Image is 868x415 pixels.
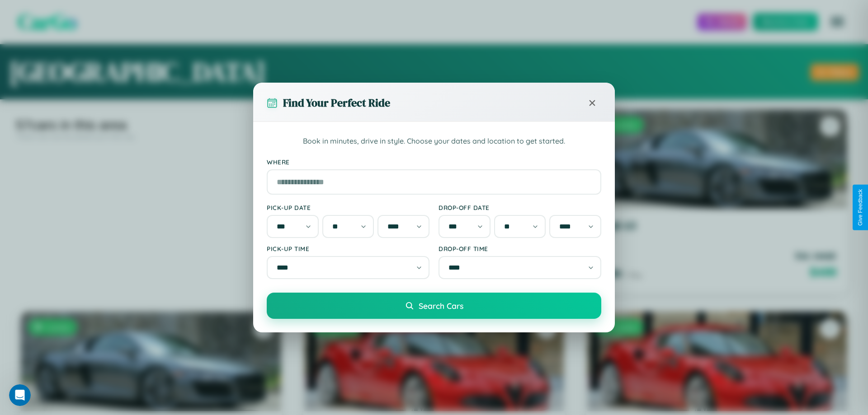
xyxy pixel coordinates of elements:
[283,95,390,110] h3: Find Your Perfect Ride
[267,293,601,319] button: Search Cars
[419,301,463,311] span: Search Cars
[267,135,601,147] p: Book in minutes, drive in style. Choose your dates and location to get started.
[439,204,601,211] label: Drop-off Date
[267,158,601,166] label: Where
[439,245,601,252] label: Drop-off Time
[267,204,429,211] label: Pick-up Date
[267,245,429,252] label: Pick-up Time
